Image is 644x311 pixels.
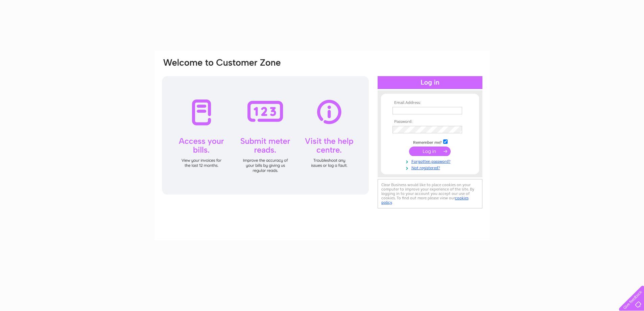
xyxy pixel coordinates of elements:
[381,196,469,205] a: cookies policy
[409,147,451,156] input: Submit
[378,179,482,208] div: Clear Business would like to place cookies on your computer to improve your experience of the sit...
[391,101,469,105] th: Email Address:
[392,158,469,164] a: Forgotten password?
[392,164,469,171] a: Not registered?
[391,138,469,145] td: Remember me?
[391,119,469,124] th: Password:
